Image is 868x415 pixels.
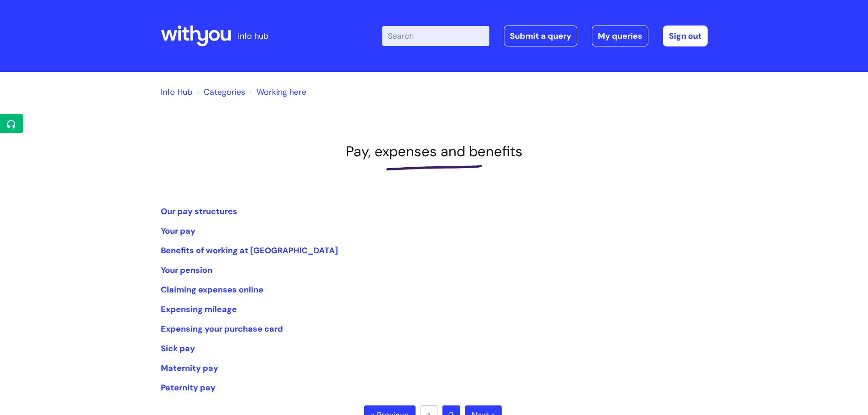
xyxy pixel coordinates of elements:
[238,29,268,43] p: info hub
[161,304,237,315] a: Expensing mileage
[161,87,192,97] a: Info Hub
[161,363,218,374] a: Maternity pay
[161,284,263,295] a: Claiming expenses online
[504,26,577,46] a: Submit a query
[663,26,708,46] a: Sign out
[161,343,195,354] a: Sick pay
[204,87,245,97] a: Categories
[161,382,216,393] a: Paternity pay
[257,87,306,97] a: Working here
[161,265,212,276] a: Your pension
[382,26,708,46] div: | -
[161,143,708,160] h1: Pay, expenses and benefits
[161,206,237,217] a: Our pay structures
[161,245,338,256] a: Benefits of working at [GEOGRAPHIC_DATA]
[161,323,283,334] a: Expensing your purchase card
[592,26,648,46] a: My queries
[247,85,306,99] li: Working here
[382,26,489,46] input: Search
[195,85,245,99] li: Solution home
[161,225,195,236] a: Your pay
